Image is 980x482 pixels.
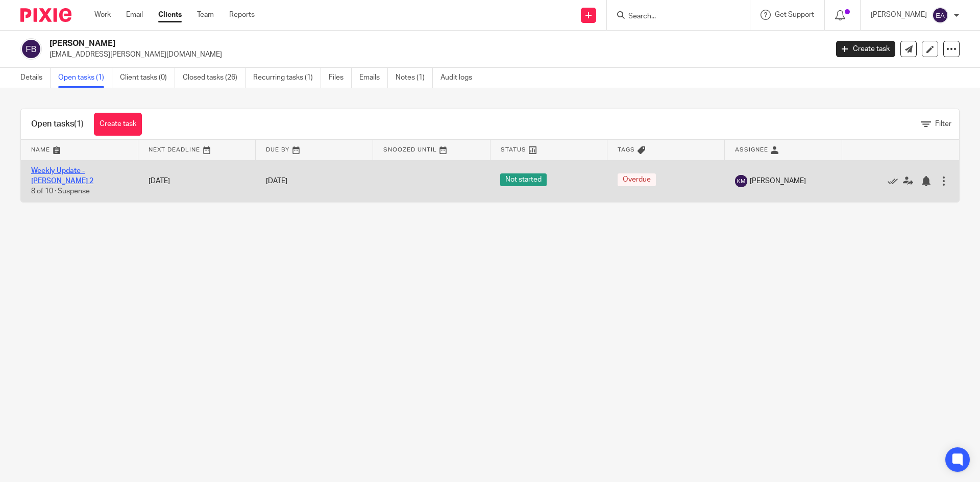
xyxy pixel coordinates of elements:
a: Work [94,10,111,20]
span: [DATE] [266,177,287,185]
a: Team [197,10,214,20]
img: svg%3E [932,7,948,23]
span: Tags [618,147,635,153]
a: Audit logs [440,68,480,88]
p: [PERSON_NAME] [871,10,927,20]
a: Open tasks (1) [58,68,112,88]
span: Overdue [618,173,656,186]
img: svg%3E [735,175,747,187]
a: Reports [229,10,255,20]
a: Clients [158,10,182,20]
a: Client tasks (0) [120,68,175,88]
a: Emails [359,68,388,88]
span: Not started [500,173,547,186]
a: Mark as done [888,176,903,186]
h2: [PERSON_NAME] [50,38,667,49]
a: Weekly Update - [PERSON_NAME] 2 [31,167,93,185]
span: [PERSON_NAME] [750,176,806,186]
a: Notes (1) [396,68,433,88]
a: Closed tasks (26) [183,68,246,88]
a: Recurring tasks (1) [253,68,321,88]
td: [DATE] [138,160,256,202]
a: Details [20,68,51,88]
a: Create task [94,113,142,136]
span: (1) [74,120,84,128]
span: Status [501,147,526,153]
span: 8 of 10 · Suspense [31,188,90,195]
img: Pixie [20,8,71,22]
a: Files [329,68,352,88]
a: Create task [836,41,895,57]
a: Email [126,10,143,20]
span: Get Support [775,11,814,18]
p: [EMAIL_ADDRESS][PERSON_NAME][DOMAIN_NAME] [50,49,821,60]
input: Search [627,12,719,21]
h1: Open tasks [31,119,84,130]
span: Snoozed Until [383,147,437,153]
img: svg%3E [20,38,42,60]
span: Filter [935,120,951,128]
